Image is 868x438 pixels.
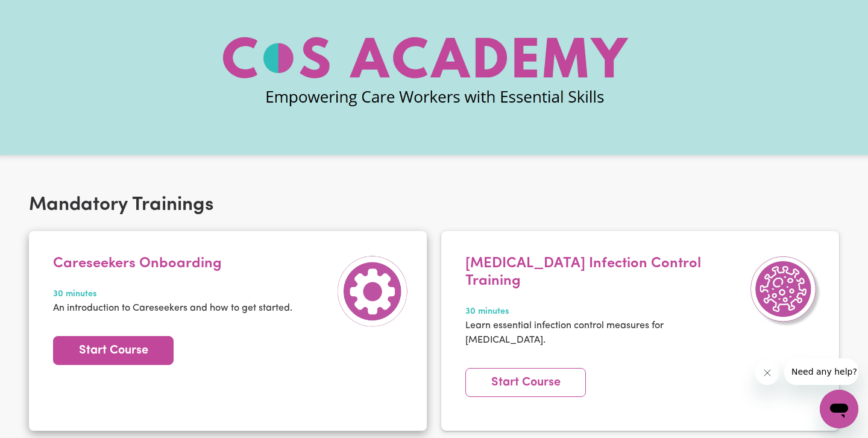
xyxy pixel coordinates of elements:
[53,336,174,365] a: Start Course
[53,288,292,301] span: 30 minutes
[53,255,292,273] h4: Careseekers Onboarding
[53,301,292,316] p: An introduction to Careseekers and how to get started.
[29,194,839,217] h2: Mandatory Trainings
[465,319,743,348] p: Learn essential infection control measures for [MEDICAL_DATA].
[465,255,743,290] h4: [MEDICAL_DATA] Infection Control Training
[820,390,858,428] iframe: Button to launch messaging window
[755,361,779,385] iframe: Close message
[465,368,586,397] a: Start Course
[784,358,858,385] iframe: Message from company
[465,305,743,319] span: 30 minutes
